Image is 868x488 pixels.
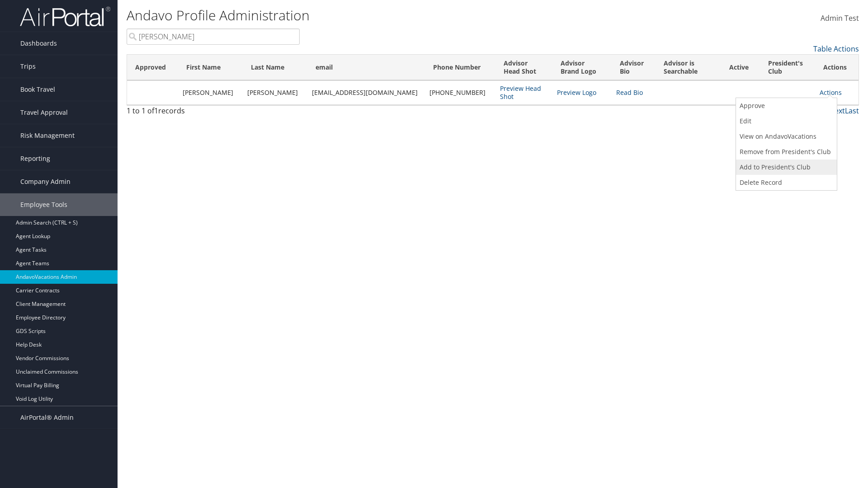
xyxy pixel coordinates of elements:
[736,175,835,190] a: Delete Record
[178,55,243,80] th: First Name: activate to sort column ascending
[243,55,307,80] th: Last Name: activate to sort column ascending
[20,147,50,170] span: Reporting
[500,84,541,101] a: Preview Head Shot
[20,406,74,429] span: AirPortal® Admin
[845,106,859,116] a: Last
[127,105,300,121] div: 1 to 1 of records
[243,80,307,105] td: [PERSON_NAME]
[736,129,835,144] a: View on AndavoVacations
[616,88,643,97] a: Read Bio
[721,55,760,80] th: Active: activate to sort column ascending
[154,106,158,116] span: 1
[813,44,859,54] a: Table Actions
[552,55,612,80] th: Advisor Brand Logo: activate to sort column ascending
[20,55,36,78] span: Trips
[20,170,71,193] span: Company Admin
[495,55,552,80] th: Advisor Head Shot: activate to sort column ascending
[425,55,495,80] th: Phone Number: activate to sort column ascending
[20,6,110,27] img: airportal-logo.png
[656,55,721,80] th: Advisor is Searchable: activate to sort column ascending
[20,78,55,101] span: Book Travel
[127,28,300,45] input: Search
[557,88,596,97] a: Preview Logo
[815,55,859,80] th: Actions
[307,55,425,80] th: email: activate to sort column ascending
[821,5,859,33] a: Admin Test
[20,124,75,147] span: Risk Management
[425,80,495,105] td: [PHONE_NUMBER]
[127,55,178,80] th: Approved: activate to sort column ascending
[178,80,243,105] td: [PERSON_NAME]
[820,88,842,97] a: Actions
[736,160,835,175] a: Add to President's Club
[20,101,68,124] span: Travel Approval
[736,98,835,113] a: Approve
[127,6,615,25] h1: Andavo Profile Administration
[20,193,67,216] span: Employee Tools
[821,13,859,23] span: Admin Test
[736,144,835,160] a: Remove from President's Club
[307,80,425,105] td: [EMAIL_ADDRESS][DOMAIN_NAME]
[736,113,835,129] a: Edit
[20,32,57,55] span: Dashboards
[612,55,656,80] th: Advisor Bio: activate to sort column ascending
[760,55,816,80] th: President's Club: activate to sort column ascending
